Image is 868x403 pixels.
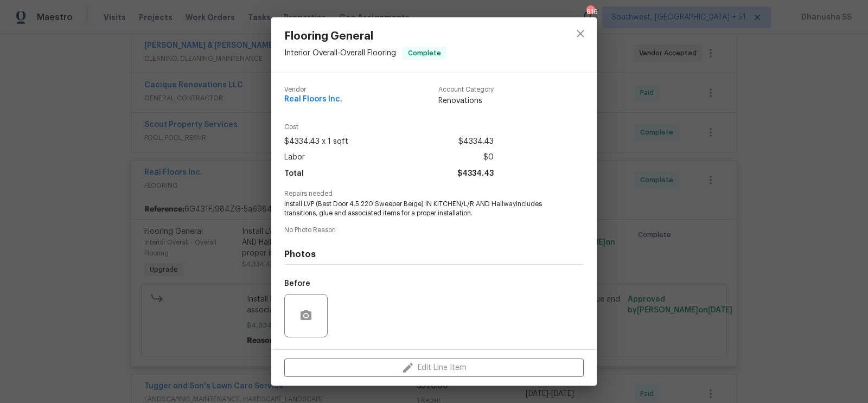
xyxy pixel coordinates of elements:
[438,86,494,93] span: Account Category
[404,48,445,59] span: Complete
[284,280,310,287] h5: Before
[284,227,584,234] span: No Photo Reason
[284,86,342,93] span: Vendor
[284,49,396,57] span: Interior Overall - Overall Flooring
[457,166,494,182] span: $4334.43
[458,134,494,150] span: $4334.43
[586,7,594,17] div: 616
[284,166,304,182] span: Total
[284,200,554,218] span: Install LVP (Best Door 4.5 220 Sweeper Beige) IN KITCHEN/L/R AND HallwayIncludes transitions, glu...
[284,124,494,131] span: Cost
[567,21,593,47] button: close
[284,95,342,104] span: Real Floors Inc.
[284,190,584,197] span: Repairs needed
[483,150,494,165] span: $0
[284,134,348,150] span: $4334.43 x 1 sqft
[438,95,494,106] span: Renovations
[284,150,305,165] span: Labor
[284,249,584,260] h4: Photos
[284,30,446,42] span: Flooring General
